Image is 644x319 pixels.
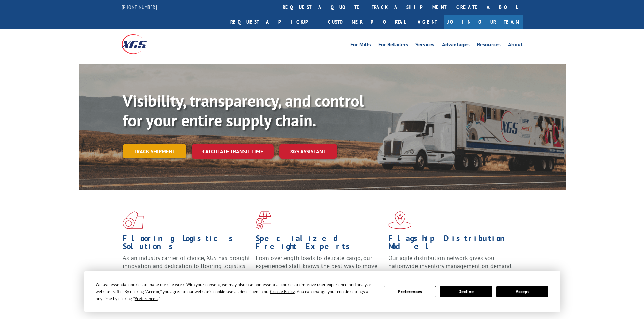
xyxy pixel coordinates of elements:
button: Accept [496,286,548,297]
a: Request a pickup [225,15,323,29]
span: Cookie Policy [270,289,295,294]
a: Advantages [442,42,470,49]
p: From overlength loads to delicate cargo, our experienced staff knows the best way to move your fr... [256,254,383,284]
div: Cookie Consent Prompt [84,271,560,312]
button: Preferences [384,286,436,297]
a: Services [415,42,434,49]
h1: Specialized Freight Experts [256,234,383,254]
a: About [508,42,523,49]
img: xgs-icon-focused-on-flooring-red [256,211,271,229]
a: For Retailers [378,42,408,49]
span: As an industry carrier of choice, XGS has brought innovation and dedication to flooring logistics... [123,254,250,278]
a: XGS ASSISTANT [279,144,337,159]
img: xgs-icon-flagship-distribution-model-red [388,211,412,229]
b: Visibility, transparency, and control for your entire supply chain. [123,90,364,131]
a: Join Our Team [444,15,523,29]
button: Decline [440,286,492,297]
a: [PHONE_NUMBER] [122,4,157,10]
span: Our agile distribution network gives you nationwide inventory management on demand. [388,254,513,270]
h1: Flooring Logistics Solutions [123,234,251,254]
img: xgs-icon-total-supply-chain-intelligence-red [123,211,144,229]
h1: Flagship Distribution Model [388,234,516,254]
a: For Mills [350,42,371,49]
a: Track shipment [123,144,186,158]
a: Agent [411,15,444,29]
a: Resources [477,42,501,49]
span: Preferences [135,296,158,301]
a: Customer Portal [323,15,411,29]
div: We use essential cookies to make our site work. With your consent, we may also use non-essential ... [96,281,376,302]
a: Calculate transit time [192,144,274,159]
